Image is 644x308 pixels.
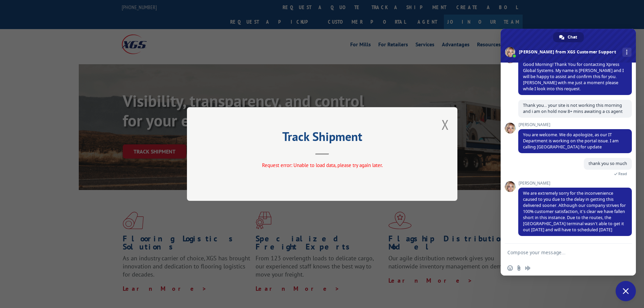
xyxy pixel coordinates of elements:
span: Thank you... your site is not working this morning and i am on hold now 8+ mins awaiting a cs agent [523,102,623,114]
textarea: Compose your message... [507,250,614,256]
span: You are welcome. We do apologize, as our IT Department is working on the portal issue. I am calli... [523,132,619,150]
span: Chat [568,32,577,42]
span: Insert an emoji [507,265,513,271]
div: Chat [553,32,584,42]
span: thank you so much [589,161,627,166]
button: Close modal [442,116,449,134]
span: Good Morning! Thank You for contacting Xpress Global Systems. My name is [PERSON_NAME] and I will... [523,62,624,92]
span: Request error: Unable to load data, please try again later. [262,162,382,168]
div: Close chat [616,281,636,301]
span: We are extremely sorry for the inconvenience caused to you due to the delay in getting this deliv... [523,190,626,233]
span: Audio message [525,265,530,271]
span: [PERSON_NAME] [518,122,632,127]
span: [PERSON_NAME] [518,181,632,186]
span: Send a file [516,265,522,271]
h2: Track Shipment [221,132,424,145]
div: More channels [622,48,631,57]
span: Read [618,171,627,176]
